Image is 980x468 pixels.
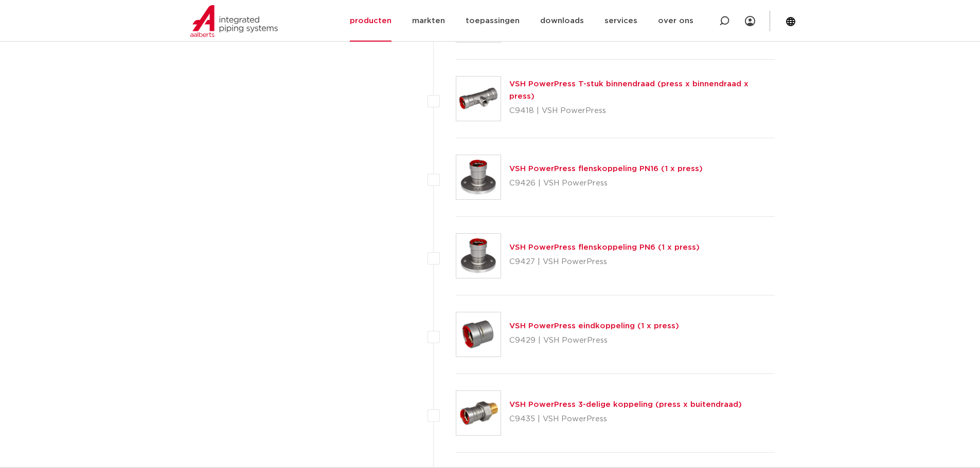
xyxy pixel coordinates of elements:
a: VSH PowerPress flenskoppeling PN16 (1 x press) [509,165,703,173]
p: C9426 | VSH PowerPress [509,175,703,192]
a: VSH PowerPress T-stuk binnendraad (press x binnendraad x press) [509,80,749,100]
a: VSH PowerPress flenskoppeling PN6 (1 x press) [509,244,700,251]
img: Thumbnail for VSH PowerPress eindkoppeling (1 x press) [456,312,501,357]
img: Thumbnail for VSH PowerPress 3-delige koppeling (press x buitendraad) [456,391,501,435]
p: C9429 | VSH PowerPress [509,332,679,349]
a: VSH PowerPress 3-delige koppeling (press x buitendraad) [509,401,742,408]
p: C9427 | VSH PowerPress [509,254,700,270]
p: C9435 | VSH PowerPress [509,411,742,427]
img: Thumbnail for VSH PowerPress T-stuk binnendraad (press x binnendraad x press) [456,77,501,121]
img: Thumbnail for VSH PowerPress flenskoppeling PN16 (1 x press) [456,155,501,199]
a: VSH PowerPress eindkoppeling (1 x press) [509,322,679,330]
img: Thumbnail for VSH PowerPress flenskoppeling PN6 (1 x press) [456,234,501,278]
p: C9418 | VSH PowerPress [509,103,775,119]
